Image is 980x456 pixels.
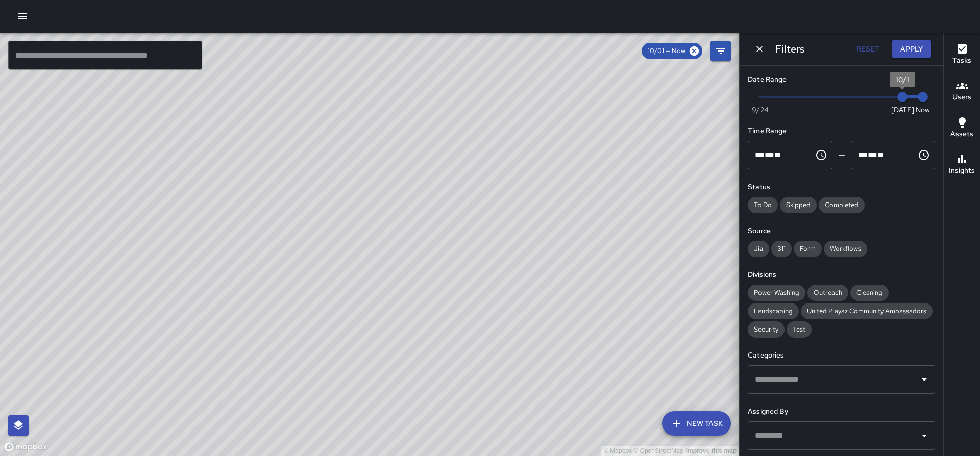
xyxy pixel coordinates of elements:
[850,288,889,298] span: Cleaning
[748,321,785,338] div: Security
[765,151,774,159] span: Minutes
[824,244,867,254] span: Workflows
[868,151,877,159] span: Minutes
[748,197,778,213] div: To Do
[916,105,930,115] span: Now
[748,350,935,361] h6: Categories
[780,197,817,213] div: Skipped
[952,92,971,103] h6: Users
[771,241,792,257] div: 311
[748,200,778,210] span: To Do
[944,110,980,147] button: Assets
[807,288,848,298] span: Outreach
[748,244,769,254] span: Jia
[771,244,792,254] span: 311
[642,43,702,59] div: 10/01 — Now
[952,55,971,66] h6: Tasks
[824,241,867,257] div: Workflows
[752,105,769,115] span: 9/24
[944,147,980,184] button: Insights
[748,303,799,319] div: Landscaping
[944,37,980,73] button: Tasks
[819,197,865,213] div: Completed
[949,165,975,176] h6: Insights
[851,40,884,59] button: Reset
[794,241,822,257] div: Form
[755,151,765,159] span: Hours
[850,285,889,301] div: Cleaning
[787,321,812,338] div: Test
[914,145,934,165] button: Choose time, selected time is 11:59 PM
[748,306,799,316] span: Landscaping
[892,40,931,59] button: Apply
[787,324,812,335] span: Test
[748,225,935,237] h6: Source
[780,200,817,210] span: Skipped
[775,41,804,57] h6: Filters
[642,46,692,56] span: 10/01 — Now
[748,74,935,85] h6: Date Range
[891,105,914,115] span: [DATE]
[944,73,980,110] button: Users
[801,303,933,319] div: United Playaz Community Ambassadors
[917,372,932,387] button: Open
[748,125,935,137] h6: Time Range
[748,285,805,301] div: Power Washing
[748,288,805,298] span: Power Washing
[858,151,868,159] span: Hours
[748,324,785,335] span: Security
[748,406,935,417] h6: Assigned By
[819,200,865,210] span: Completed
[917,428,932,443] button: Open
[748,182,935,193] h6: Status
[710,41,731,61] button: Filters
[896,75,909,84] span: 10/1
[794,244,822,254] span: Form
[662,411,731,436] button: New Task
[748,269,935,281] h6: Divisions
[807,285,848,301] div: Outreach
[950,129,973,140] h6: Assets
[811,145,831,165] button: Choose time, selected time is 12:00 AM
[801,306,933,316] span: United Playaz Community Ambassadors
[877,151,884,159] span: Meridiem
[774,151,781,159] span: Meridiem
[748,241,769,257] div: Jia
[752,41,767,57] button: Dismiss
